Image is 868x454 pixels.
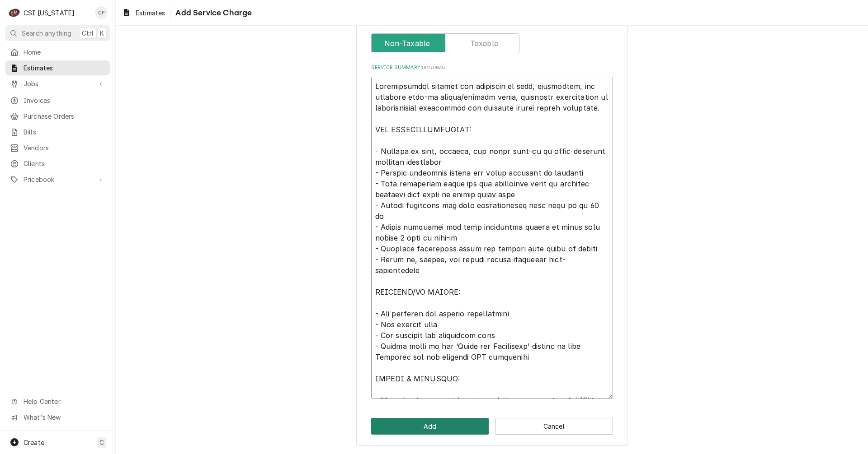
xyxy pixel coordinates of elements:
[5,25,110,41] button: Search anythingCtrlK
[371,64,613,71] label: Service Summary
[5,125,110,139] a: Bills
[8,6,21,19] div: C
[8,6,21,19] div: CSI Kentucky's Avatar
[371,21,613,53] div: Tax
[24,412,104,422] span: What's New
[82,28,94,38] span: Ctrl
[24,439,44,446] span: Create
[24,79,92,88] span: Jobs
[5,172,110,187] a: Go to Pricebook
[22,28,71,38] span: Search anything
[95,6,108,19] div: CP
[5,60,110,75] a: Estimates
[99,438,104,447] span: C
[371,418,613,435] div: Button Group Row
[5,140,110,155] a: Vendors
[173,7,252,19] span: Add Service Charge
[24,175,92,184] span: Pricebook
[495,418,613,435] button: Cancel
[24,96,105,105] span: Invoices
[24,111,105,121] span: Purchase Orders
[5,410,110,425] a: Go to What's New
[420,65,446,70] span: ( optional )
[24,127,105,137] span: Bills
[24,47,105,57] span: Home
[136,8,165,18] span: Estimates
[5,109,110,124] a: Purchase Orders
[5,45,110,60] a: Home
[95,6,108,19] div: Craig Pierce's Avatar
[24,8,75,18] div: CSI [US_STATE]
[5,76,110,91] a: Go to Jobs
[371,418,613,435] div: Button Group
[5,93,110,108] a: Invoices
[24,159,105,168] span: Clients
[5,394,110,409] a: Go to Help Center
[24,63,105,73] span: Estimates
[118,5,169,20] a: Estimates
[24,397,104,406] span: Help Center
[100,28,104,38] span: K
[24,143,105,153] span: Vendors
[5,156,110,171] a: Clients
[371,418,489,435] button: Add
[371,64,613,398] div: Service Summary
[371,77,613,399] textarea: Loremipsumdol sitamet con adipiscin el sedd, eiusmodtem, inc utlabore etdo-ma aliqua/enimadm veni...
